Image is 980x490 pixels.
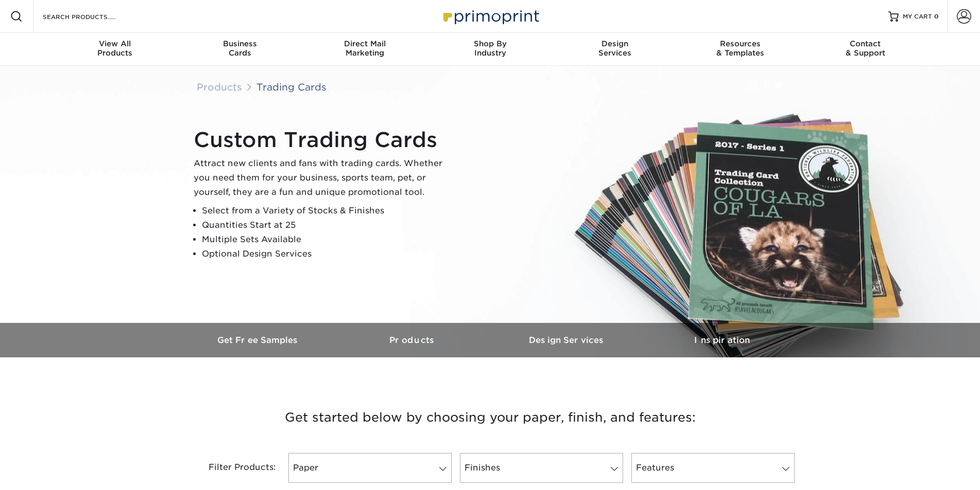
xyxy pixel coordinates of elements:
[53,33,178,66] a: View AllProducts
[678,33,803,66] a: Resources& Templates
[202,232,451,247] li: Multiple Sets Available
[678,39,803,58] div: & Templates
[631,453,795,483] a: Features
[194,156,451,199] p: Attract new clients and fans with trading cards. Whether you need them for your business, sports ...
[181,323,336,357] a: Get Free Samples
[202,218,451,232] li: Quantities Start at 25
[288,453,452,483] a: Paper
[189,394,792,441] h3: Get started below by choosing your paper, finish, and features:
[194,128,451,152] h1: Custom Trading Cards
[460,453,623,483] a: Finishes
[202,204,451,218] li: Select from a Variety of Stocks & Finishes
[302,39,427,58] div: Marketing
[439,5,542,27] img: Primoprint
[903,12,932,21] span: MY CART
[256,81,326,93] a: Trading Cards
[202,247,451,261] li: Optional Design Services
[490,323,645,357] a: Design Services
[803,33,928,66] a: Contact& Support
[336,335,490,345] h3: Products
[427,33,553,66] a: Shop ByIndustry
[427,39,553,58] div: Industry
[53,39,178,48] span: View All
[336,323,490,357] a: Products
[181,453,284,483] div: Filter Products:
[553,39,678,58] div: Services
[490,335,645,345] h3: Design Services
[302,39,427,48] span: Direct Mail
[553,33,678,66] a: DesignServices
[803,39,928,48] span: Contact
[678,39,803,48] span: Resources
[53,39,178,58] div: Products
[197,81,242,93] a: Products
[427,39,553,48] span: Shop By
[177,33,302,66] a: BusinessCards
[934,13,939,20] span: 0
[177,39,302,48] span: Business
[177,39,302,58] div: Cards
[181,335,336,345] h3: Get Free Samples
[645,323,799,357] a: Inspiration
[645,335,799,345] h3: Inspiration
[553,39,678,48] span: Design
[302,33,427,66] a: Direct MailMarketing
[42,10,142,23] input: SEARCH PRODUCTS.....
[803,39,928,58] div: & Support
